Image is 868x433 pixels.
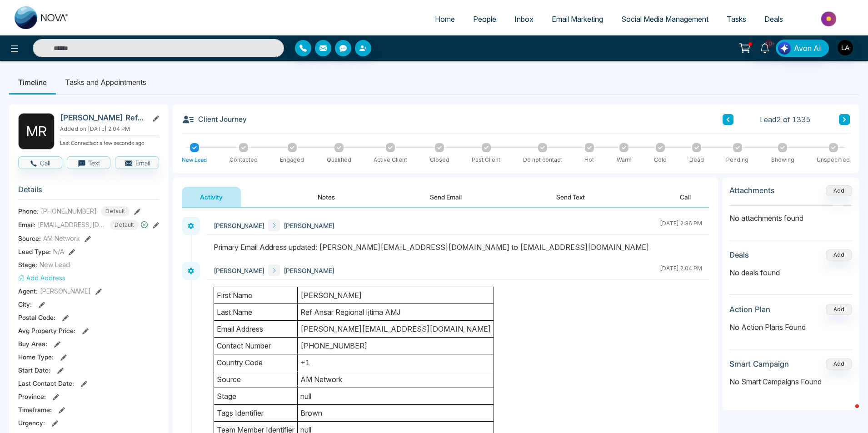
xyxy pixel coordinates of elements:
p: No deals found [729,267,852,278]
h3: Deals [729,250,749,259]
button: Activity [182,187,241,207]
span: Postal Code : [18,313,55,322]
span: Social Media Management [621,15,708,24]
a: Social Media Management [612,10,718,28]
p: Last Connected: a few seconds ago [60,137,159,147]
button: Avon AI [776,40,829,57]
a: Email Marketing [543,10,612,28]
img: Nova CRM Logo [15,6,69,29]
div: Cold [654,156,667,164]
div: Pending [726,156,748,164]
span: Email Marketing [552,15,603,24]
span: [PERSON_NAME] [40,286,91,296]
h3: Attachments [729,186,775,195]
span: [PERSON_NAME] [284,266,334,275]
span: Default [101,206,130,216]
button: Send Text [538,187,603,207]
div: Do not contact [523,156,562,164]
img: Market-place.gif [797,9,863,29]
div: Dead [689,156,704,164]
div: [DATE] 2:04 PM [660,264,702,276]
span: Province : [18,392,46,401]
span: Avg Property Price : [18,326,75,335]
img: User Avatar [838,40,853,55]
span: [PERSON_NAME] [214,221,264,230]
button: Add [826,358,852,369]
span: [PHONE_NUMBER] [41,206,97,216]
span: [PERSON_NAME] [214,266,264,275]
p: No attachments found [729,206,852,224]
button: Call [662,187,709,207]
span: Home [435,15,455,24]
span: N/A [53,247,64,256]
div: Showing [771,156,794,164]
div: Closed [430,156,449,164]
span: Start Date : [18,365,50,375]
div: [DATE] 2:36 PM [660,219,702,231]
span: Add [826,186,852,194]
span: People [473,15,496,24]
li: Timeline [9,70,56,95]
h3: Smart Campaign [729,359,789,368]
h2: [PERSON_NAME] Ref Ansar Regional Ijtima AMJ [60,113,145,122]
button: Notes [299,187,353,207]
span: Timeframe : [18,405,52,414]
a: Tasks [718,10,755,28]
span: New Lead [40,260,70,269]
span: [EMAIL_ADDRESS][DOMAIN_NAME] [38,220,106,229]
h3: Details [18,185,159,199]
span: City : [18,299,32,309]
div: Qualified [327,156,351,164]
h3: Action Plan [729,305,770,314]
p: No Action Plans Found [729,322,852,333]
div: Unspecified [817,156,850,164]
a: Deals [755,10,792,28]
a: People [464,10,505,28]
span: Inbox [514,15,534,24]
span: Deals [764,15,783,24]
span: Avon AI [794,43,821,54]
li: Tasks and Appointments [56,70,155,95]
span: Stage: [18,260,37,269]
span: Source: [18,234,41,243]
span: Lead 2 of 1335 [760,114,811,125]
span: Agent: [18,286,38,296]
button: Add Address [18,273,65,283]
span: Urgency : [18,418,45,428]
div: Warm [617,156,632,164]
button: Add [826,185,852,196]
button: Call [18,156,62,169]
button: Email [115,156,159,169]
button: Add [826,249,852,260]
span: Email: [18,220,35,229]
span: Lead Type: [18,247,51,256]
p: Added on [DATE] 2:04 PM [60,125,159,133]
a: 10+ [754,40,776,55]
span: [PERSON_NAME] [284,221,334,230]
a: Home [426,10,464,28]
span: AM Network [43,234,80,243]
span: 10+ [765,40,773,48]
button: Add [826,304,852,315]
h3: Client Journey [182,113,247,126]
img: Lead Flow [778,42,791,55]
div: Active Client [374,156,407,164]
span: Home Type : [18,352,54,362]
div: Hot [584,156,594,164]
p: No Smart Campaigns Found [729,376,852,387]
span: Default [110,220,139,230]
button: Text [67,156,111,169]
div: M R [18,113,55,149]
a: Inbox [505,10,543,28]
iframe: Intercom live chat [837,402,859,424]
div: Contacted [229,156,258,164]
span: Buy Area : [18,339,47,348]
button: Send Email [412,187,480,207]
div: New Lead [182,156,207,164]
div: Engaged [280,156,304,164]
div: Past Client [472,156,500,164]
span: Phone: [18,206,39,216]
span: Last Contact Date : [18,378,74,388]
span: Tasks [727,15,746,24]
